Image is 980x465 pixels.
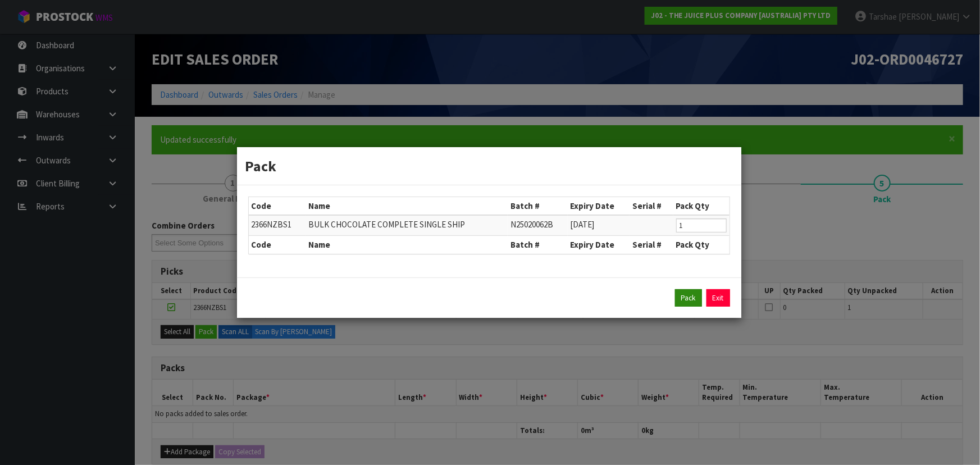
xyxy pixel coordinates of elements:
[675,289,702,307] button: Pack
[568,236,630,254] th: Expiry Date
[571,219,595,230] span: [DATE]
[510,219,553,230] span: N25020062B
[252,219,292,230] span: 2366NZBS1
[508,236,568,254] th: Batch #
[508,197,568,215] th: Batch #
[245,156,733,176] h3: Pack
[249,236,306,254] th: Code
[306,236,507,254] th: Name
[706,289,730,307] a: Exit
[306,197,507,215] th: Name
[568,197,630,215] th: Expiry Date
[308,219,465,230] span: BULK CHOCOLATE COMPLETE SINGLE SHIP
[630,197,673,215] th: Serial #
[673,236,730,254] th: Pack Qty
[673,197,730,215] th: Pack Qty
[249,197,306,215] th: Code
[630,236,673,254] th: Serial #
